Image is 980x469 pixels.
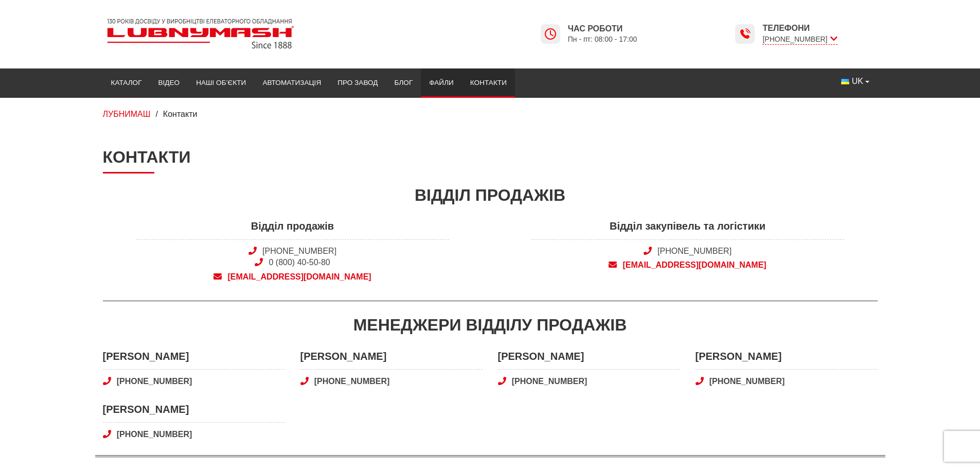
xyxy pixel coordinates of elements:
[103,349,285,370] span: [PERSON_NAME]
[696,376,878,387] a: [PHONE_NUMBER]
[103,184,878,207] div: Відділ продажів
[103,147,878,173] h1: Контакти
[739,28,751,40] img: Lubnymash time icon
[386,72,421,94] a: Блог
[531,219,844,239] span: Відділ закупівель та логістики
[269,258,330,267] a: 0 (800) 40-50-80
[696,349,878,370] span: [PERSON_NAME]
[103,429,285,440] a: [PHONE_NUMBER]
[155,110,157,118] span: /
[568,34,637,44] span: Пн - пт: 08:00 - 17:00
[498,349,680,370] span: [PERSON_NAME]
[421,72,462,94] a: Файли
[136,219,449,239] span: Відділ продажів
[300,376,483,387] a: [PHONE_NUMBER]
[462,72,515,94] a: Контакти
[657,247,732,255] a: [PHONE_NUMBER]
[762,23,837,34] span: Телефони
[254,72,329,94] a: Автоматизація
[262,247,336,255] a: [PHONE_NUMBER]
[103,14,298,53] img: Lubnymash
[163,110,198,118] span: Контакти
[103,314,878,337] div: Менеджери відділу продажів
[833,72,877,91] button: UK
[103,110,151,118] a: ЛУБНИМАШ
[188,72,254,94] a: Наші об’єкти
[841,79,849,84] img: Українська
[531,259,844,271] a: [EMAIL_ADDRESS][DOMAIN_NAME]
[103,376,285,387] a: [PHONE_NUMBER]
[852,76,863,87] span: UK
[568,23,637,34] span: Час роботи
[762,34,837,45] span: [PHONE_NUMBER]
[329,72,386,94] a: Про завод
[300,349,483,370] span: [PERSON_NAME]
[544,28,557,40] img: Lubnymash time icon
[103,72,150,94] a: Каталог
[136,271,449,283] a: [EMAIL_ADDRESS][DOMAIN_NAME]
[103,402,285,423] span: [PERSON_NAME]
[150,72,188,94] a: Відео
[498,376,680,387] a: [PHONE_NUMBER]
